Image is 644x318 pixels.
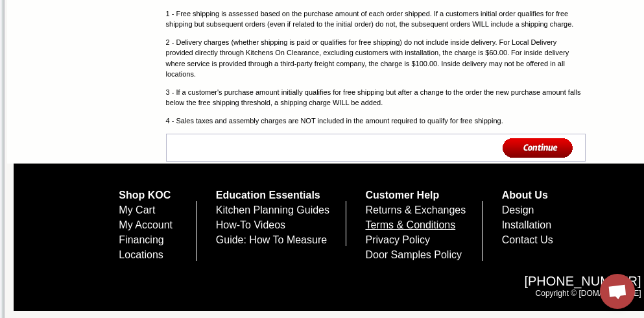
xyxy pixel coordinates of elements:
div: Open chat [600,274,635,309]
a: Financing [119,234,163,245]
a: My Account [119,219,173,230]
h5: Customer Help [365,190,483,201]
a: Returns & Exchanges [365,204,466,215]
a: My Cart [119,204,155,215]
span: [PHONE_NUMBER] [58,274,641,289]
a: Installation [502,219,552,230]
a: Design [502,204,534,215]
a: Door Samples Policy [365,249,462,260]
p: 3 - If a customer's purchase amount initially qualifies for free shipping but after a change to t... [166,87,586,108]
a: How-To Videos [216,219,285,230]
p: 1 - Free shipping is assessed based on the purchase amount of each order shipped. If a customers ... [166,8,586,30]
a: Shop KOC [119,190,171,201]
a: Contact Us [502,234,553,245]
p: 2 - Delivery charges (whether shipping is paid or qualifies for free shipping) do not include ins... [166,37,586,80]
a: Education Essentials [216,190,320,201]
a: Terms & Conditions [365,219,455,230]
a: Privacy Policy [365,234,430,245]
p: 4 - Sales taxes and assembly charges are NOT included in the amount required to qualify for free ... [166,116,586,127]
a: About Us [502,190,548,201]
img: Continue [503,137,573,158]
a: Guide: How To Measure [216,234,327,245]
a: Kitchen Planning Guides [216,204,329,215]
a: Locations [119,249,163,260]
